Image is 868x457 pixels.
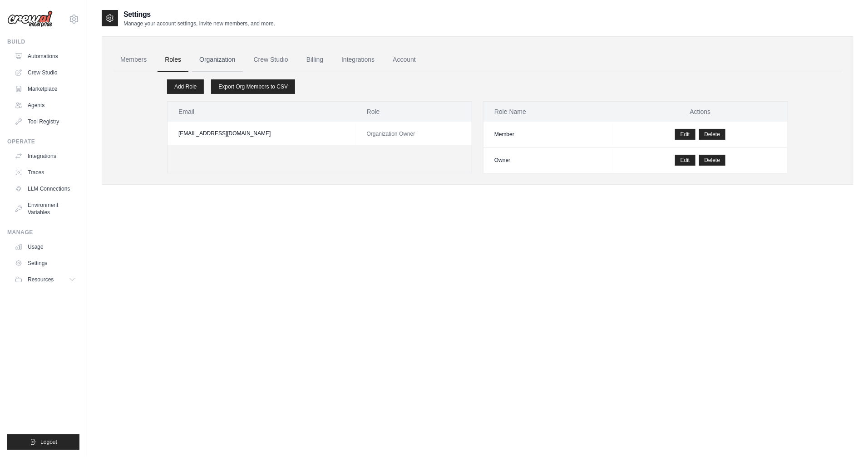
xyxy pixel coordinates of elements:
[167,79,204,94] a: Add Role
[11,149,79,163] a: Integrations
[28,276,54,283] span: Resources
[11,82,79,96] a: Marketplace
[7,229,79,236] div: Manage
[40,438,57,446] span: Logout
[168,122,356,145] td: [EMAIL_ADDRESS][DOMAIN_NAME]
[385,48,423,72] a: Account
[7,138,79,145] div: Operate
[613,102,788,122] th: Actions
[483,102,613,122] th: Role Name
[11,65,79,80] a: Crew Studio
[123,20,275,27] p: Manage your account settings, invite new members, and more.
[11,165,79,180] a: Traces
[699,129,726,140] button: Delete
[483,147,613,173] td: Owner
[168,102,356,122] th: Email
[11,272,79,287] button: Resources
[247,48,296,72] a: Crew Studio
[7,10,53,28] img: Logo
[367,131,415,137] span: Organization Owner
[356,102,472,122] th: Role
[483,122,613,147] td: Member
[11,114,79,129] a: Tool Registry
[334,48,382,72] a: Integrations
[299,48,330,72] a: Billing
[113,48,154,72] a: Members
[675,129,695,140] a: Edit
[211,79,295,94] a: Export Org Members to CSV
[7,434,79,450] button: Logout
[11,182,79,196] a: LLM Connections
[11,240,79,254] a: Usage
[11,49,79,64] a: Automations
[192,48,242,72] a: Organization
[675,155,695,166] a: Edit
[123,9,275,20] h2: Settings
[7,38,79,45] div: Build
[699,155,726,166] button: Delete
[11,98,79,113] a: Agents
[11,198,79,220] a: Environment Variables
[11,256,79,270] a: Settings
[158,48,188,72] a: Roles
